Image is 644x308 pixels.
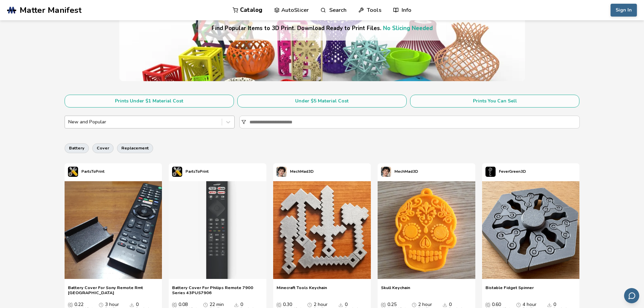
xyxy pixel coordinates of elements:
[68,285,159,295] a: Battery Cover For Sony Remote Rmt [GEOGRAPHIC_DATA]
[237,95,407,108] button: Under $5 Material Cost
[186,168,209,175] p: PartsToPrint
[307,302,312,307] span: Average Print Time
[234,302,239,307] span: Downloads
[65,95,234,108] button: Prints Under $1 Material Cost
[81,168,104,175] p: PartsToPrint
[395,168,418,175] p: MechMad3D
[290,168,314,175] p: MechMad3D
[68,167,78,177] img: PartsToPrint's profile
[381,302,386,307] span: Average Cost
[443,302,447,307] span: Downloads
[378,163,422,180] a: MechMad3D's profileMechMad3D
[482,163,529,180] a: FeverGreen3D's profileFeverGreen3D
[499,168,526,175] p: FeverGreen3D
[92,143,114,153] button: cover
[20,5,81,15] span: Matter Manifest
[485,167,496,177] img: FeverGreen3D's profile
[273,163,317,180] a: MechMad3D's profileMechMad3D
[65,163,108,180] a: PartsToPrint's profilePartsToPrint
[624,288,639,303] button: Send feedback via email
[381,167,391,177] img: MechMad3D's profile
[129,302,134,307] span: Downloads
[169,163,212,180] a: PartsToPrint's profilePartsToPrint
[99,302,103,307] span: Average Print Time
[547,302,552,307] span: Downloads
[277,167,287,177] img: MechMad3D's profile
[338,302,343,307] span: Downloads
[172,285,263,295] a: Battery Cover For Philips Remote 7900 Series 43PUS7906
[611,4,637,17] button: Sign In
[172,167,182,177] img: PartsToPrint's profile
[485,285,534,295] a: Bistable Fidget Spinner
[410,95,579,108] button: Prints You Can Sell
[277,302,281,307] span: Average Cost
[277,285,327,295] a: Minecraft Tools Keychain
[212,24,433,32] h4: Find Popular Items to 3D Print. Download Ready to Print Files.
[381,285,410,295] a: Skull Keychain
[65,143,89,153] button: battery
[412,302,416,307] span: Average Print Time
[203,302,208,307] span: Average Print Time
[485,302,490,307] span: Average Cost
[172,302,177,307] span: Average Cost
[68,119,70,125] input: New and Popular
[516,302,521,307] span: Average Print Time
[68,302,73,307] span: Average Cost
[383,24,433,32] a: No Slicing Needed
[117,143,153,153] button: replacement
